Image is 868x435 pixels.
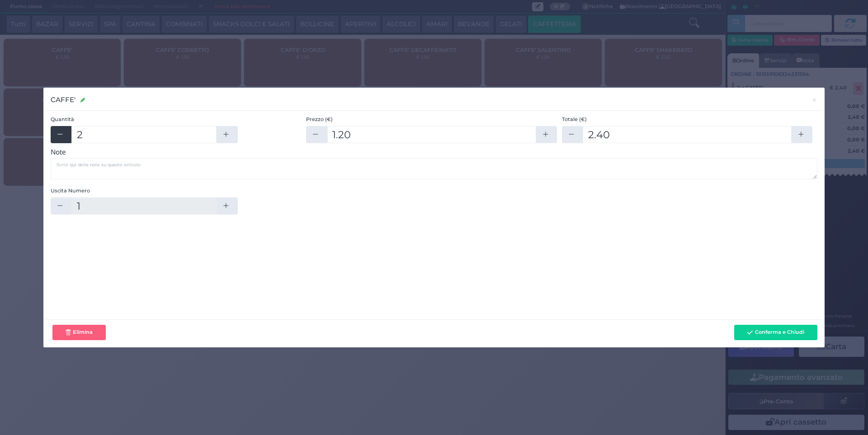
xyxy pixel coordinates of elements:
span: × [811,95,817,105]
button: Conferma e Chiudi [734,325,817,340]
label: Quantità [51,116,237,123]
h3: CAFFE' [51,95,75,105]
label: Totale (€) [562,116,813,123]
button: Elimina [52,325,106,340]
h3: Note [51,148,817,156]
label: Prezzo (€) [306,116,557,123]
button: Chiudi [807,90,822,110]
label: Uscita Numero [51,187,237,195]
